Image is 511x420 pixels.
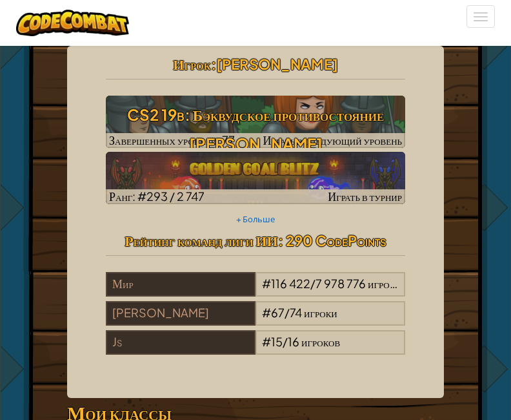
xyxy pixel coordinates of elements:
[262,305,271,320] span: #
[106,152,405,204] a: Ранг: #293 / 2 747Играть в турнир
[290,305,302,320] span: 74
[106,284,405,299] a: Мир#116 422/7 978 776игроки
[286,231,386,249] span: 290 CodePoints
[262,276,271,291] span: #
[285,305,290,320] span: /
[106,301,255,326] div: [PERSON_NAME]
[368,276,401,291] span: игроки
[106,96,405,148] a: Играть в следующий уровень
[173,55,210,73] span: Игрок
[262,334,271,349] span: #
[316,276,366,291] span: 7 978 776
[106,342,405,357] a: Js#15/16игроков
[211,55,216,73] span: :
[106,96,405,148] img: CS2 19b: Бэквудское противостояние Б
[106,272,255,297] div: Мир
[216,55,338,73] span: [PERSON_NAME]
[304,305,337,320] span: игроки
[271,334,283,349] span: 15
[283,334,288,349] span: /
[109,189,205,204] span: Ранг: #293 / 2 747
[106,313,405,328] a: [PERSON_NAME]#67/74игроки
[310,276,316,291] span: /
[271,305,285,320] span: 67
[106,152,405,204] img: Золотая цель
[125,231,283,249] span: Рейтинг команд лиги ИИ:
[16,10,129,36] img: Логотип CodeCombat
[271,276,310,291] span: 116 422
[301,334,340,349] span: игроков
[106,330,255,355] div: Js
[288,334,299,349] span: 16
[236,214,275,224] a: + Больше
[328,189,402,204] span: Играть в турнир
[106,100,405,158] h3: CS2 19b: Бэквудское противостояние [PERSON_NAME]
